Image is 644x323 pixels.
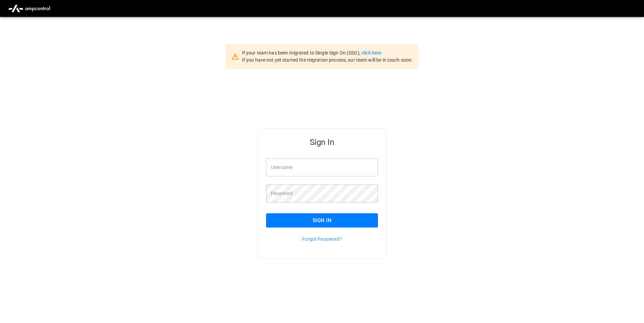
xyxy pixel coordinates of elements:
[242,50,361,56] span: If your team has been migrated to Single Sign On (SSO),
[361,50,382,56] a: click here.
[266,213,378,228] button: Sign In
[266,236,378,242] p: Forgot Password?
[266,137,378,148] h5: Sign In
[242,57,413,63] span: If you have not yet started the migration process, our team will be in touch soon.
[5,2,53,15] img: ampcontrol.io logo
